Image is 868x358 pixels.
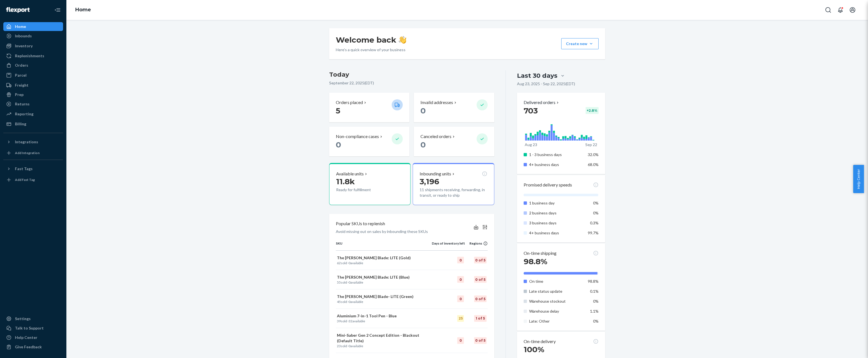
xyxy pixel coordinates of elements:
p: Warehouse stockout [529,299,584,304]
p: Available units [336,171,364,177]
p: On-time shipping [524,250,557,256]
a: Freight [3,81,63,90]
p: 2 business days [529,210,584,216]
div: Integrations [15,139,38,145]
p: September 22, 2025 ( EDT ) [329,80,494,86]
div: Settings [15,316,31,321]
div: 0 [457,257,464,263]
span: 0% [593,201,599,205]
div: 0 [457,337,464,344]
span: 0% [593,319,599,323]
span: 0.3% [590,220,599,225]
h1: Welcome back [336,35,406,45]
iframe: Opens a widget where you can chat to one of our agents [832,341,862,355]
p: 3 business days [529,220,584,226]
div: 0 of 5 [474,337,487,344]
h3: Today [329,70,494,79]
p: Invalid addresses [420,99,453,106]
a: Orders [3,61,63,70]
p: Ready for fulfillment [336,187,387,193]
a: Help Center [3,333,63,342]
div: 0 [457,295,464,302]
div: 1 of 5 [474,315,487,322]
a: Prep [3,90,63,99]
span: 0 [349,280,350,284]
button: Fast Tags [3,164,63,173]
p: 1 - 3 business days [529,152,584,157]
p: sold · available [337,319,431,323]
p: 4+ business days [529,230,584,236]
div: 0 of 5 [474,295,487,302]
a: Home [3,22,63,31]
span: 11.8k [336,177,355,186]
div: Returns [15,101,30,107]
button: Open Search Box [823,4,834,15]
span: 68.0% [588,162,599,167]
div: Prep [15,92,24,97]
span: 99.7% [588,230,599,235]
span: 39 [337,319,341,323]
a: Add Fast Tag [3,175,63,184]
span: 55 [337,280,341,284]
button: Close Navigation [52,4,63,15]
span: 98.8% [524,257,547,266]
span: 0 [349,300,350,304]
div: Orders [15,63,28,68]
span: 45 [337,300,341,304]
a: Reporting [3,110,63,118]
p: Aug 23, 2025 - Sep 22, 2025 ( EDT ) [517,81,575,87]
p: Inbounding units [420,171,451,177]
span: 703 [524,106,538,115]
div: Billing [15,121,26,127]
span: 0% [593,211,599,215]
div: Home [15,24,26,29]
span: 0.1% [590,289,599,294]
span: 32.0% [588,152,599,157]
span: 98.8% [588,279,599,284]
a: Inbounds [3,32,63,40]
div: Give Feedback [15,344,42,350]
button: Delivered orders [524,99,560,106]
button: Give Feedback [3,343,63,351]
button: Invalid addresses 0 [414,93,494,122]
a: Billing [3,120,63,128]
p: sold · available [337,261,431,265]
a: Home [75,7,91,13]
p: Late status update [529,289,584,294]
button: Non-compliance cases 0 [329,127,409,156]
a: Returns [3,100,63,108]
p: The [PERSON_NAME] Blade: LITE (Blue) [337,274,431,280]
p: Non-compliance cases [336,133,379,140]
span: 100% [524,345,544,354]
div: + 2.8 % [586,107,599,114]
span: 32 [349,319,352,323]
div: Replenishments [15,53,44,59]
button: Integrations [3,138,63,146]
th: SKU [336,241,432,250]
span: 0% [593,299,599,303]
span: 23 [337,344,341,348]
th: Days of inventory left [432,241,465,250]
button: Create new [561,38,599,49]
p: Mini-Saber Gen 2 Concept Edition - Blackout (Default Title) [337,333,431,344]
p: On time [529,279,584,284]
p: Canceled orders [420,133,451,140]
p: Late: Other [529,318,584,324]
span: 0 [349,344,350,348]
p: Avoid missing out on sales by inbounding these SKUs [336,229,428,234]
div: 0 [457,276,464,283]
ol: breadcrumbs [71,2,95,18]
span: 5 [336,106,340,115]
span: 0 [420,106,426,115]
div: Freight [15,82,28,88]
button: Inbounding units3,19611 shipments receiving, forwarding, in transit, or ready to ship [413,163,494,205]
div: 0 of 5 [474,257,487,263]
p: Sep 22 [585,142,597,147]
div: Add Fast Tag [15,177,35,182]
p: Aug 23 [525,142,537,147]
button: Help Center [853,165,864,193]
div: Fast Tags [15,166,33,172]
span: 1.1% [590,309,599,313]
p: Popular SKUs to replenish [336,220,385,227]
